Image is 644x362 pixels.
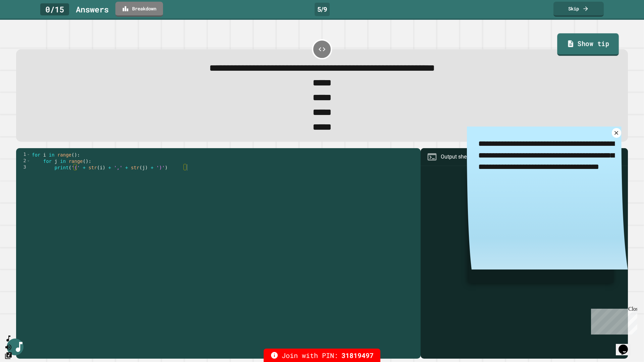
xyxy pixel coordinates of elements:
div: Answer s [76,3,109,15]
div: 3 [16,164,31,171]
div: Chat with us now!Close [3,3,46,43]
div: Output shell [441,153,469,161]
button: Mute music [4,343,12,351]
a: Breakdown [115,2,163,17]
div: 2 [16,158,31,164]
iframe: chat widget [588,306,637,335]
button: SpeedDial basic example [4,335,12,343]
span: Toggle code folding, rows 1 through 3 [26,152,30,158]
a: Skip [553,2,604,17]
span: 31819497 [341,350,374,360]
iframe: chat widget [616,335,637,355]
button: Change Music [4,351,12,360]
div: Join with PIN: [264,349,380,362]
div: 5 / 9 [315,3,330,16]
div: 0 / 15 [40,3,69,15]
a: Show tip [557,34,619,56]
span: Toggle code folding, rows 2 through 3 [26,158,30,164]
div: 1 [16,152,31,158]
